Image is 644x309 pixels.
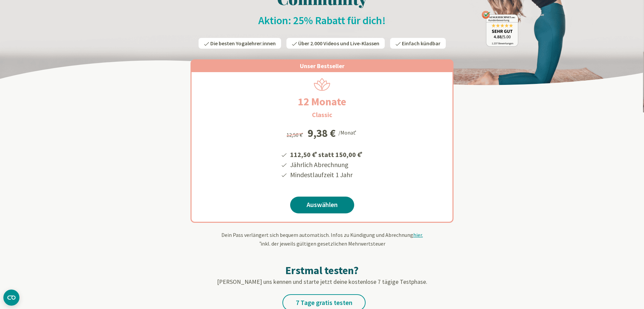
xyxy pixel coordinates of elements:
li: Mindestlaufzeit 1 Jahr [289,170,364,180]
img: ausgezeichnet_badge.png [482,11,518,47]
li: 112,50 € statt 150,00 € [289,148,364,160]
h3: Classic [312,110,332,120]
span: Einfach kündbar [402,40,440,47]
div: /Monat [338,128,358,137]
div: 9,38 € [308,128,336,139]
span: inkl. der jeweils gültigen gesetzlichen Mehrwertsteuer [259,240,385,247]
a: Auswählen [290,197,354,213]
h2: Erstmal testen? [126,264,518,277]
span: Die besten Yogalehrer:innen [210,40,276,47]
h2: 12 Monate [282,94,362,110]
span: Unser Bestseller [300,62,344,70]
p: [PERSON_NAME] uns kennen und starte jetzt deine kostenlose 7 tägige Testphase. [126,277,518,286]
span: 12,50 € [286,132,304,138]
span: Über 2.000 Videos und Live-Klassen [298,40,379,47]
span: hier. [413,231,423,238]
h2: Aktion: 25% Rabatt für dich! [126,14,518,27]
div: Dein Pass verlängert sich bequem automatisch. Infos zu Kündigung und Abrechnung [126,231,518,248]
button: CMP-Widget öffnen [3,290,19,306]
li: Jährlich Abrechnung [289,160,364,170]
